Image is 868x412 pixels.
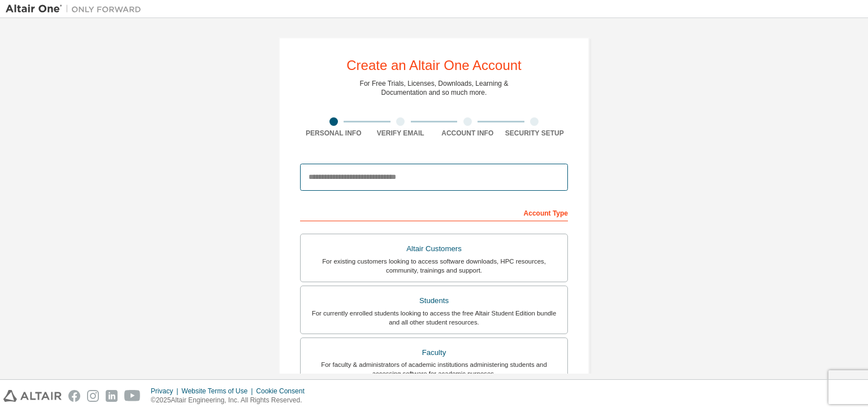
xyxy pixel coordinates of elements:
[307,309,561,327] div: For currently enrolled students looking to access the free Altair Student Edition bundle and all ...
[307,257,561,275] div: For existing customers looking to access software downloads, HPC resources, community, trainings ...
[307,241,561,257] div: Altair Customers
[307,345,561,361] div: Faculty
[434,129,501,138] div: Account Info
[346,59,522,72] div: Create an Altair One Account
[256,387,311,396] div: Cookie Consent
[87,390,99,402] img: instagram.svg
[181,387,256,396] div: Website Terms of Use
[106,390,118,402] img: linkedin.svg
[68,390,80,402] img: facebook.svg
[307,360,561,378] div: For faculty & administrators of academic institutions administering students and accessing softwa...
[300,129,367,138] div: Personal Info
[124,390,141,402] img: youtube.svg
[360,79,509,97] div: For Free Trials, Licenses, Downloads, Learning & Documentation and so much more.
[307,293,561,309] div: Students
[6,3,147,15] img: Altair One
[501,129,568,138] div: Security Setup
[367,129,435,138] div: Verify Email
[3,390,62,402] img: altair_logo.svg
[151,387,181,396] div: Privacy
[300,203,568,221] div: Account Type
[151,396,311,405] p: © 2025 Altair Engineering, Inc. All Rights Reserved.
